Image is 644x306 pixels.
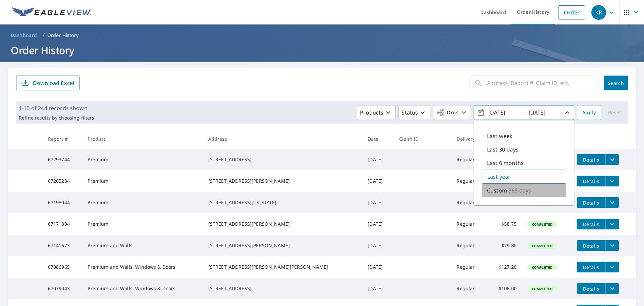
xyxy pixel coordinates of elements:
div: [STREET_ADDRESS] [208,156,357,163]
td: Regular [451,170,487,192]
th: Product [82,129,203,149]
input: yyyy/mm/dd [486,107,519,118]
span: - [477,107,571,119]
div: [STREET_ADDRESS][US_STATE] [208,199,357,206]
img: EV Logo [12,7,91,17]
nav: breadcrumb [8,30,636,41]
span: Details [581,200,601,206]
p: Refine results by choosing filters [19,115,94,121]
th: Address [203,129,363,149]
button: detailsBtn-67171894 [577,219,605,229]
td: Regular [451,149,487,170]
span: Details [581,157,601,163]
td: Premium [82,192,203,213]
span: Completed [528,287,556,291]
td: [DATE] [362,256,394,278]
span: Details [581,243,601,249]
input: Address, Report #, Claim ID, etc. [487,74,598,92]
p: Last 6 months [487,159,524,167]
div: [STREET_ADDRESS] [208,285,357,292]
td: Regular [451,192,487,213]
p: Download Excel [33,79,74,87]
div: [STREET_ADDRESS][PERSON_NAME] [208,242,357,249]
li: / [43,31,45,39]
p: Last week [487,132,513,140]
td: Premium and Walls, Windows & Doors [82,278,203,299]
span: Details [581,286,601,292]
button: detailsBtn-67205284 [577,176,605,186]
button: filesDropdownBtn-67086965 [605,262,619,272]
td: [DATE] [362,213,394,235]
button: detailsBtn-67198044 [577,197,605,208]
td: [DATE] [362,235,394,256]
td: [DATE] [362,149,394,170]
div: Last 6 months [482,156,566,170]
td: 67171894 [43,213,83,235]
button: filesDropdownBtn-67293744 [605,154,619,165]
div: Custom365 days [482,184,566,197]
div: Last year [482,170,566,184]
div: [STREET_ADDRESS][PERSON_NAME][PERSON_NAME] [208,264,357,270]
button: filesDropdownBtn-67141673 [605,240,619,251]
div: [STREET_ADDRESS][PERSON_NAME] [208,221,357,227]
p: 365 days [508,186,531,194]
p: Products [360,108,383,117]
p: Status [401,108,418,117]
span: Details [581,264,601,270]
p: Last year [487,173,511,181]
button: detailsBtn-67086965 [577,262,605,272]
td: $127.20 [487,256,522,278]
th: Report # [43,129,83,149]
div: Last week [482,129,566,143]
button: Products [357,105,396,120]
td: Premium and Walls, Windows & Doors [82,256,203,278]
td: [DATE] [362,192,394,213]
div: KR [591,5,606,20]
span: Completed [528,244,556,248]
td: Regular [451,278,487,299]
td: 67293744 [43,149,83,170]
span: Details [581,221,601,227]
th: Claim ID [394,129,451,149]
td: Premium [82,170,203,192]
p: Last 30 days [487,145,519,154]
button: filesDropdownBtn-67198044 [605,197,619,208]
td: Regular [451,213,487,235]
button: filesDropdownBtn-67205284 [605,176,619,186]
td: Regular [451,235,487,256]
button: Status [398,105,430,120]
td: Premium [82,213,203,235]
p: Custom [487,186,507,194]
td: 67198044 [43,192,83,213]
button: detailsBtn-67293744 [577,154,605,165]
h1: Order History [8,43,636,57]
span: Details [581,178,601,184]
td: $58.75 [487,213,522,235]
p: 1-10 of 244 records shown [19,104,94,112]
td: Premium [82,149,203,170]
td: [DATE] [362,278,394,299]
button: Search [604,76,628,90]
span: Apply [582,108,596,117]
span: Completed [528,265,556,270]
td: Regular [451,256,487,278]
span: Search [609,80,623,86]
td: 67205284 [43,170,83,192]
button: detailsBtn-67079043 [577,283,605,294]
span: Completed [528,222,556,227]
button: detailsBtn-67141673 [577,240,605,251]
th: Delivery [451,129,487,149]
td: 67141673 [43,235,83,256]
div: Last 30 days [482,143,566,156]
td: [DATE] [362,170,394,192]
button: filesDropdownBtn-67171894 [605,219,619,229]
button: Apply [577,105,601,120]
td: 67079043 [43,278,83,299]
td: Premium and Walls [82,235,203,256]
span: Orgs [436,108,459,117]
span: Dashboard [11,32,37,39]
button: filesDropdownBtn-67079043 [605,283,619,294]
a: Dashboard [8,30,40,41]
div: [STREET_ADDRESS][PERSON_NAME] [208,178,357,184]
button: Download Excel [16,76,79,90]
